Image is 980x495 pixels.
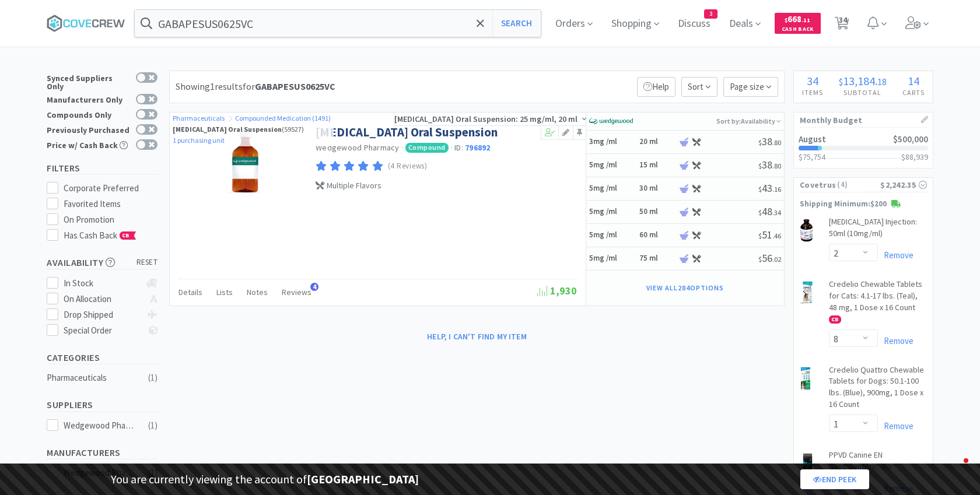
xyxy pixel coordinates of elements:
span: 18 [877,76,887,87]
iframe: Intercom live chat [940,455,968,483]
a: August$500,000$75,754$88,939 [794,128,933,168]
h6: 75 ml [639,254,674,264]
div: Corporate Preferred [64,181,158,195]
span: CB [829,316,841,323]
h5: Filters [47,162,157,175]
span: $ [758,231,762,240]
a: 1 purchasing unit [173,136,225,145]
div: . [831,75,894,87]
button: View all284Options [640,280,729,296]
h2: August [799,135,826,143]
span: . 80 [772,138,781,147]
span: 51 [758,228,781,241]
div: $2,242.35 [880,178,927,191]
span: $ [839,76,843,87]
span: 1,930 [537,284,577,297]
span: ( 4 ) [836,179,880,191]
span: · [450,142,453,153]
a: End Peek [800,469,869,489]
h4: Items [794,87,831,98]
strong: GABAPESUS0625VC [255,80,335,92]
button: Help, I can't find my item [420,327,534,346]
h5: 3mg /ml [589,137,636,147]
h5: 5mg /ml [589,207,636,217]
input: Search by item, sku, manufacturer, ingredient, size... [135,10,541,37]
img: 4c88b896f6254b0f9cb200f2737cd26b_19499.png [800,452,815,475]
div: Favorited Items [64,197,158,211]
span: . 34 [772,208,781,217]
div: Special Order [64,324,141,338]
span: $75,754 [799,152,825,162]
div: ( 1 ) [148,419,157,433]
h5: 5mg /ml [589,184,636,194]
img: 864af33da81546e8ae1e7b45462ca4be_586317.png [208,124,283,200]
a: $668.11Cash Back [775,8,821,39]
p: You are currently viewing the account of [111,470,419,489]
div: Multiple Flavors [316,179,574,192]
span: for [243,80,335,92]
span: Reviews [282,287,311,297]
a: Remove [878,420,914,431]
p: Help [637,77,675,97]
div: Showing 1 results [176,79,335,94]
div: In Stock [64,276,141,290]
strong: [GEOGRAPHIC_DATA] [307,472,419,486]
span: Details [178,287,202,297]
h5: Manufacturers [47,446,157,459]
span: Cash Back [782,26,814,34]
h4: Subtotal [831,87,894,98]
span: $ [785,16,787,24]
span: 56 [758,251,781,265]
span: Has Cash Back [64,230,136,241]
h6: 30 ml [639,184,674,194]
span: . 02 [772,255,781,264]
span: [MEDICAL_DATA] Oral Suspension: 25 mg/ml, 20 ml [394,114,586,124]
span: . 46 [772,231,781,240]
a: Remove [878,250,914,261]
div: ( 59527 ) [173,124,331,135]
span: 3 [705,10,717,18]
span: . 80 [772,162,781,170]
img: e40baf8987b14801afb1611fffac9ca4_8.png [589,113,633,130]
h5: Categories [47,351,157,364]
span: $ [758,185,762,194]
span: 48 [758,205,781,218]
button: Search [492,10,541,37]
span: Notes [247,287,268,297]
span: . 11 [801,16,810,24]
span: $500,000 [893,134,928,145]
span: Sort [681,77,717,97]
h5: Availability [47,256,157,269]
span: $ [758,255,762,264]
h4: Carts [895,87,933,98]
span: 38 [758,158,781,171]
div: Manufacturers Only [47,94,130,104]
h6: 50 ml [639,207,674,217]
div: On Allocation [64,292,141,306]
p: Sort by: Availability [716,113,781,129]
span: 13,184 [843,73,875,88]
span: $ [758,208,762,217]
div: Price w/ Cash Back [47,139,130,149]
div: Pharmaceuticals [47,371,141,385]
a: Credelio Quattro Chewable Tablets for Dogs: 50.1-100 lbs. (Blue), 900mg, 1 Dose x 16 Count [829,364,927,415]
span: 43 [758,181,781,195]
h6: 15 ml [639,160,674,170]
span: Covetrus [800,178,836,191]
div: ( 1 ) [148,371,157,385]
span: Lists [216,287,233,297]
h5: 5mg /ml [589,160,636,170]
span: CB [120,232,132,239]
img: 9e431b1a4d5b46ebac27e48f7fc59c86_26756.png [800,219,813,242]
div: Compounds Only [47,109,130,119]
span: Compound [405,143,449,152]
div: Wedgewood Pharmacy [64,419,136,433]
span: Page size [723,77,778,97]
img: 7220d567ea3747d4a47ed9a587d8aa96_416228.png [800,281,814,304]
div: Previously Purchased [47,124,130,134]
span: 796892 [465,142,491,153]
div: On Promotion [64,213,158,227]
div: Drop Shipped [64,308,141,322]
a: Wedgewood Pharmacy [316,142,400,153]
span: reset [136,257,158,269]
